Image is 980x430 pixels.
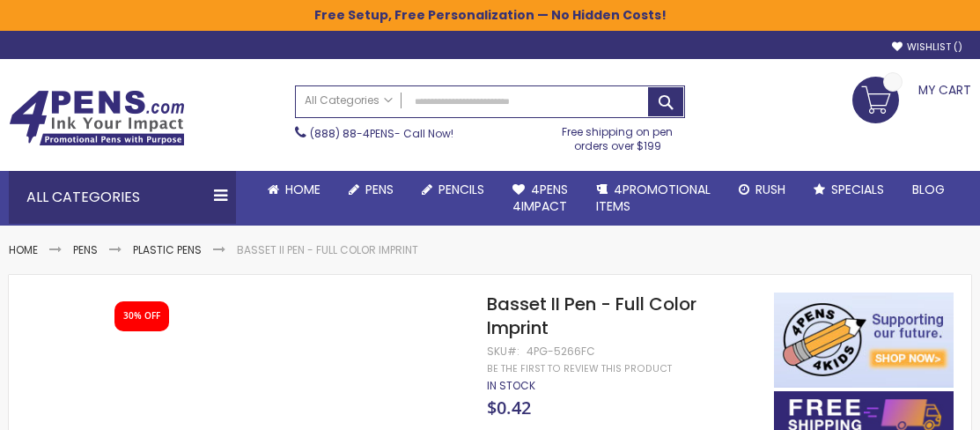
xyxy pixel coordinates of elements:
[549,118,685,153] div: Free shipping on pen orders over $199
[310,126,394,141] a: (888) 88-4PENS
[582,171,725,226] a: 4PROMOTIONALITEMS
[487,379,535,393] div: Availability
[755,181,785,198] span: Rush
[123,310,160,322] div: 30% OFF
[831,181,884,198] span: Specials
[898,171,959,209] a: Blog
[498,171,582,226] a: 4Pens4impact
[912,181,945,198] span: Blog
[527,345,595,359] div: 4PG-5266FC
[438,181,484,198] span: Pencils
[9,90,185,146] img: 4Pens Custom Pens and Promotional Products
[305,93,393,107] span: All Categories
[310,126,453,141] span: - Call Now!
[408,171,498,209] a: Pencils
[237,243,418,257] li: Basset II Pen - Full Color Imprint
[254,171,335,209] a: Home
[487,292,696,340] span: Basset II Pen - Full Color Imprint
[596,181,711,215] span: 4PROMOTIONAL ITEMS
[133,242,202,257] a: Plastic Pens
[774,293,954,387] img: 4pens 4 kids
[487,344,519,359] strong: SKU
[9,242,38,257] a: Home
[725,171,799,209] a: Rush
[296,86,402,115] a: All Categories
[799,171,898,209] a: Specials
[487,396,531,419] span: $0.42
[365,181,394,198] span: Pens
[285,181,321,198] span: Home
[9,171,236,224] div: All Categories
[487,362,672,375] a: Be the first to review this product
[512,181,568,215] span: 4Pens 4impact
[487,378,535,393] span: In stock
[73,242,98,257] a: Pens
[335,171,408,209] a: Pens
[892,41,962,54] a: Wishlist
